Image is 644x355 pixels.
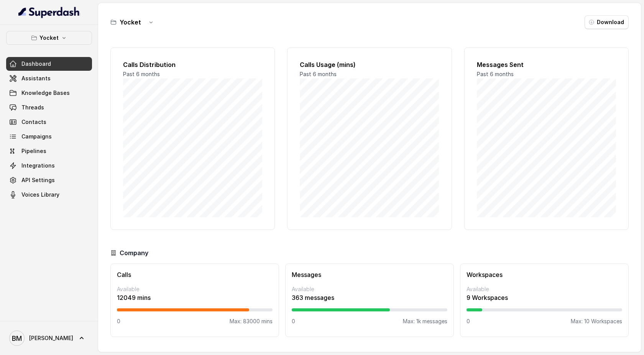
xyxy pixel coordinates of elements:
[477,60,616,69] h2: Messages Sent
[12,334,22,342] text: BM
[300,60,439,69] h2: Calls Usage (mins)
[467,270,622,279] h3: Workspaces
[6,327,92,349] a: [PERSON_NAME]
[585,15,629,29] button: Download
[6,188,92,202] a: Voices Library
[571,318,622,325] p: Max: 10 Workspaces
[6,86,92,100] a: Knowledge Bases
[21,176,55,184] span: API Settings
[6,130,92,143] a: Campaigns
[467,293,622,302] p: 9 Workspaces
[467,285,622,293] p: Available
[21,75,51,82] span: Assistants
[6,159,92,173] a: Integrations
[117,270,273,279] h3: Calls
[21,89,70,97] span: Knowledge Bases
[477,71,514,77] span: Past 6 months
[6,173,92,187] a: API Settings
[117,318,120,325] p: 0
[292,318,295,325] p: 0
[21,104,44,111] span: Threads
[6,144,92,158] a: Pipelines
[117,285,273,293] p: Available
[21,118,46,126] span: Contacts
[21,133,52,140] span: Campaigns
[39,33,59,42] p: Yocket
[21,147,46,155] span: Pipelines
[292,285,447,293] p: Available
[18,6,80,18] img: light.svg
[120,248,148,257] h3: Company
[292,293,447,302] p: 363 messages
[6,31,92,45] button: Yocket
[403,318,447,325] p: Max: 1k messages
[6,101,92,114] a: Threads
[6,57,92,71] a: Dashboard
[21,60,51,68] span: Dashboard
[29,334,73,342] span: [PERSON_NAME]
[117,293,273,302] p: 12049 mins
[6,115,92,129] a: Contacts
[467,318,470,325] p: 0
[6,72,92,85] a: Assistants
[230,318,273,325] p: Max: 83000 mins
[123,60,262,69] h2: Calls Distribution
[21,162,55,169] span: Integrations
[300,71,337,77] span: Past 6 months
[292,270,447,279] h3: Messages
[123,71,160,77] span: Past 6 months
[120,18,141,27] h3: Yocket
[21,191,59,199] span: Voices Library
